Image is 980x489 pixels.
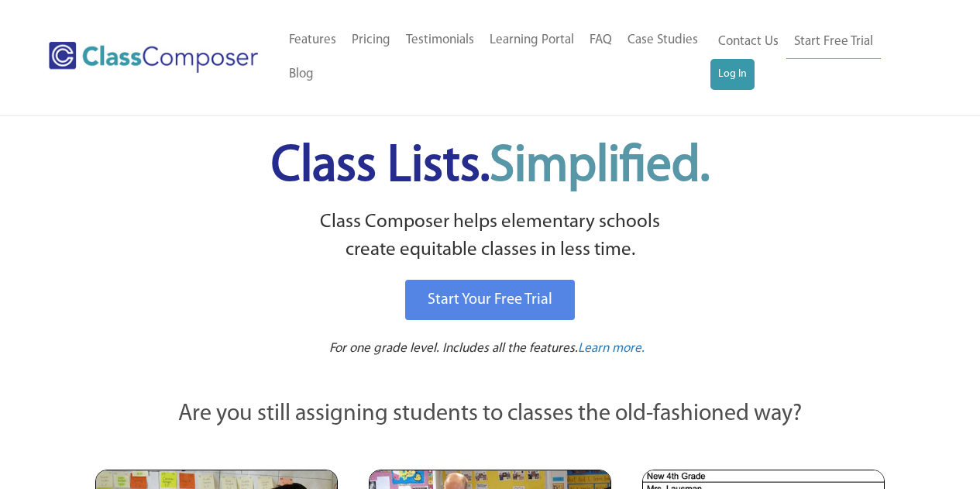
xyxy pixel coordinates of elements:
span: Class Lists. [271,142,710,192]
a: Case Studies [620,23,706,57]
a: Start Your Free Trial [405,280,575,320]
a: Testimonials [398,23,482,57]
a: Log In [710,59,755,90]
a: Learn more. [578,339,645,359]
span: Simplified. [490,142,710,192]
a: Start Free Trial [786,25,881,60]
nav: Header Menu [281,23,710,91]
a: Learning Portal [482,23,582,57]
img: Class Composer [49,42,258,73]
a: Pricing [344,23,398,57]
span: Learn more. [578,342,645,355]
span: Start Your Free Trial [428,292,552,308]
a: Contact Us [710,25,786,59]
p: Class Composer helps elementary schools create equitable classes in less time. [93,208,888,265]
a: Blog [281,57,322,91]
a: FAQ [582,23,620,57]
a: Features [281,23,344,57]
nav: Header Menu [710,25,920,90]
span: For one grade level. Includes all the features. [329,342,578,355]
p: Are you still assigning students to classes the old-fashioned way? [95,398,885,432]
